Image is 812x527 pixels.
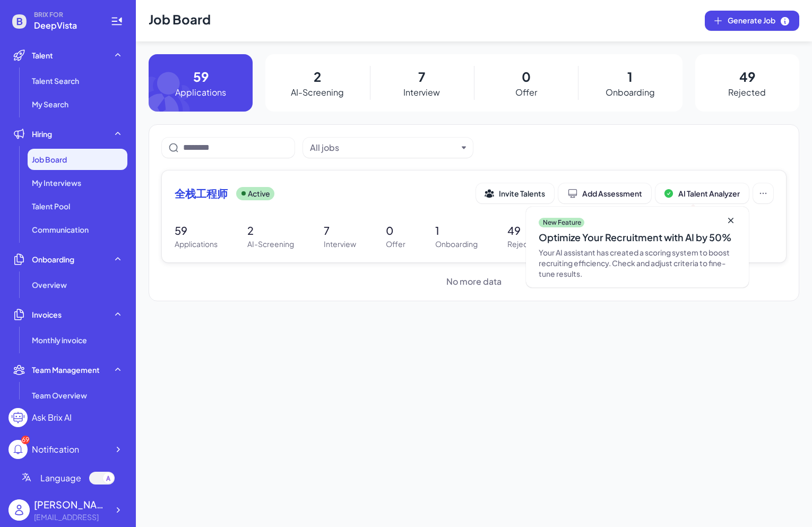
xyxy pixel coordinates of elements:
[247,223,294,239] p: 2
[543,218,581,227] p: New Feature
[32,99,68,109] span: My Search
[34,11,98,19] span: BRIX FOR
[21,436,30,444] div: 69
[32,254,74,265] span: Onboarding
[728,15,790,27] span: Generate Job
[558,183,651,203] button: Add Assessment
[324,223,356,239] p: 7
[627,67,633,86] p: 1
[386,239,405,250] p: Offer
[34,512,108,523] div: jingconan@deepvista.ai
[507,223,540,239] p: 49
[499,189,545,198] span: Invite Talents
[515,86,537,99] p: Offer
[32,443,79,456] div: Notification
[32,154,67,165] span: Job Board
[324,239,356,250] p: Interview
[567,188,642,199] div: Add Assessment
[40,472,81,484] span: Language
[32,364,100,375] span: Team Management
[32,279,67,290] span: Overview
[705,11,799,31] button: Generate Job
[34,19,98,32] span: DeepVista
[32,177,81,188] span: My Interviews
[476,183,554,203] button: Invite Talents
[32,390,87,401] span: Team Overview
[435,239,478,250] p: Onboarding
[728,86,766,99] p: Rejected
[539,230,736,245] div: Optimize Your Recruitment with AI by 50%
[247,239,294,250] p: AI-Screening
[507,239,540,250] p: Rejected
[32,335,87,345] span: Monthly invoice
[32,411,72,424] div: Ask Brix AI
[175,239,218,250] p: Applications
[291,86,344,99] p: AI-Screening
[739,67,755,86] p: 49
[32,75,79,86] span: Talent Search
[418,67,425,86] p: 7
[248,188,270,199] p: Active
[8,499,30,521] img: user_logo.png
[314,67,321,86] p: 2
[32,224,89,235] span: Communication
[386,223,405,239] p: 0
[175,186,228,201] span: 全栈工程师
[678,189,740,198] span: AI Talent Analyzer
[446,275,502,288] span: No more data
[403,86,440,99] p: Interview
[539,247,736,279] div: Your AI assistant has created a scoring system to boost recruiting efficiency. Check and adjust c...
[32,309,62,320] span: Invoices
[655,183,749,203] button: AI Talent Analyzer
[175,223,218,239] p: 59
[606,86,655,99] p: Onboarding
[34,497,108,512] div: Jing Conan Wang
[435,223,478,239] p: 1
[310,141,339,154] div: All jobs
[522,67,531,86] p: 0
[32,50,53,61] span: Talent
[32,129,52,139] span: Hiring
[310,141,457,154] button: All jobs
[32,201,70,211] span: Talent Pool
